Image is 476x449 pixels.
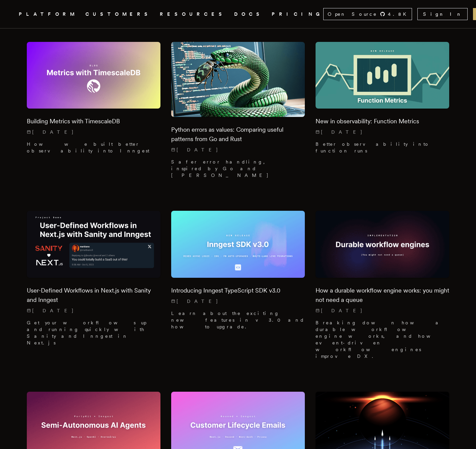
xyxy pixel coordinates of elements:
a: CUSTOMERS [85,10,152,18]
p: [DATE] [27,129,160,135]
p: Better observability into function runs [316,141,449,154]
img: Featured image for New in observability: Function Metrics blog post [316,42,449,109]
p: Safer error handling, inspired by Go and [PERSON_NAME] [171,158,305,179]
a: Featured image for How a durable workflow engine works: you might not need a queue blog postHow a... [316,211,449,365]
a: Featured image for New in observability: Function Metrics blog postNew in observability: Function... [316,42,449,160]
h2: Introducing Inngest TypeScript SDK v3.0 [171,286,305,295]
p: [DATE] [171,146,305,153]
p: [DATE] [27,307,160,314]
h2: User-Defined Workflows in Next.js with Sanity and Inngest [27,286,160,305]
p: [DATE] [316,129,449,135]
p: How we built better observability into Inngest [27,141,160,154]
img: Featured image for How a durable workflow engine works: you might not need a queue blog post [316,211,449,278]
img: Featured image for User-Defined Workflows in Next.js with Sanity and Inngest blog post [27,211,160,278]
button: RESOURCES [160,10,226,18]
h2: New in observability: Function Metrics [316,117,449,126]
a: Sign In [417,8,468,20]
h2: How a durable workflow engine works: you might not need a queue [316,286,449,305]
a: Featured image for User-Defined Workflows in Next.js with Sanity and Inngest blog postUser-Define... [27,211,160,351]
h2: Python errors as values: Comparing useful patterns from Go and Rust [171,125,305,144]
span: 4.8 K [388,11,410,17]
a: Featured image for Building Metrics with TimescaleDB blog postBuilding Metrics with TimescaleDB[D... [27,42,160,160]
p: Learn about the exciting new features in v3.0 and how to upgrade. [171,310,305,330]
p: [DATE] [316,307,449,314]
img: Featured image for Python errors as values: Comparing useful patterns from Go and Rust blog post [171,42,305,117]
a: Featured image for Introducing Inngest TypeScript SDK v3.0 blog postIntroducing Inngest TypeScrip... [171,211,305,335]
img: Featured image for Introducing Inngest TypeScript SDK v3.0 blog post [171,211,305,278]
a: Featured image for Python errors as values: Comparing useful patterns from Go and Rust blog postP... [171,42,305,184]
p: Breaking down how a durable workflow engine works, and how event-driven workflow engines improve DX. [316,319,449,360]
p: [DATE] [171,298,305,305]
h2: Building Metrics with TimescaleDB [27,117,160,126]
button: PLATFORM [19,10,77,18]
p: Get your workflows up and running quickly with Sanity and Inngest in Next.js [27,319,160,346]
a: PRICING [272,10,323,18]
img: Featured image for Building Metrics with TimescaleDB blog post [27,42,160,109]
a: DOCS [234,10,264,18]
span: Open Source [328,11,377,17]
